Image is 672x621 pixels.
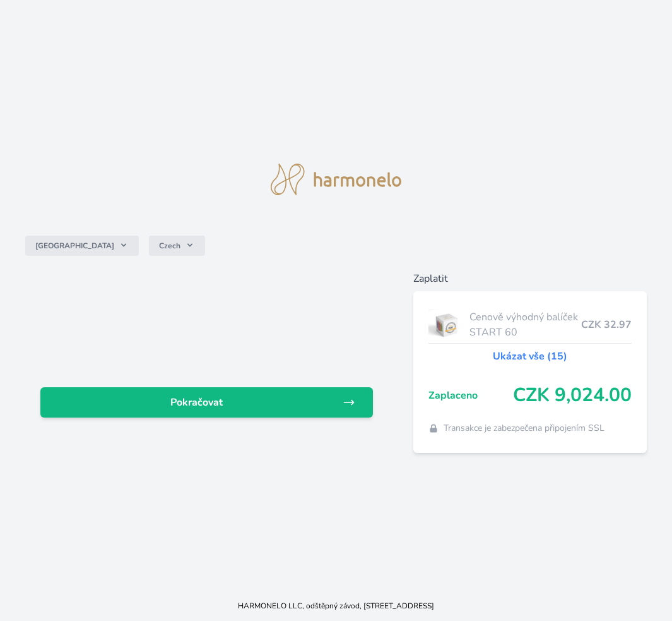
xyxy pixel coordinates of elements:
span: CZK 9,024.00 [513,384,632,407]
h6: Zaplatit [413,271,647,286]
a: Ukázat vše (15) [493,349,567,364]
span: [GEOGRAPHIC_DATA] [35,241,114,251]
span: Transakce je zabezpečena připojením SSL [444,422,604,435]
a: Pokračovat [40,387,373,418]
button: Czech [149,236,205,256]
span: Cenově výhodný balíček START 60 [469,310,581,340]
img: start.jpg [428,309,464,341]
img: logo.svg [271,164,402,195]
span: CZK 32.97 [581,317,632,332]
span: Zaplaceno [428,388,513,403]
button: [GEOGRAPHIC_DATA] [25,236,139,256]
span: Czech [159,241,180,251]
span: Pokračovat [50,395,343,410]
